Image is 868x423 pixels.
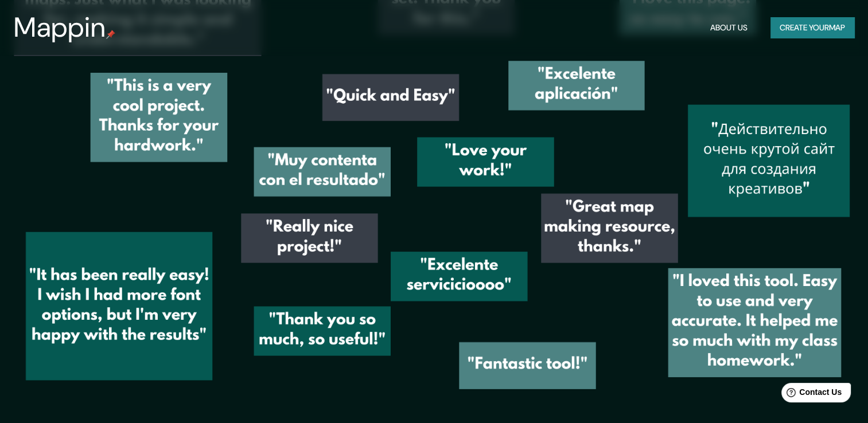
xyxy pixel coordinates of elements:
h3: Mappin [14,11,106,44]
button: About Us [706,17,752,38]
iframe: Help widget launcher [766,378,855,410]
img: mappin-pin [106,30,115,39]
button: Create yourmap [770,17,854,38]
